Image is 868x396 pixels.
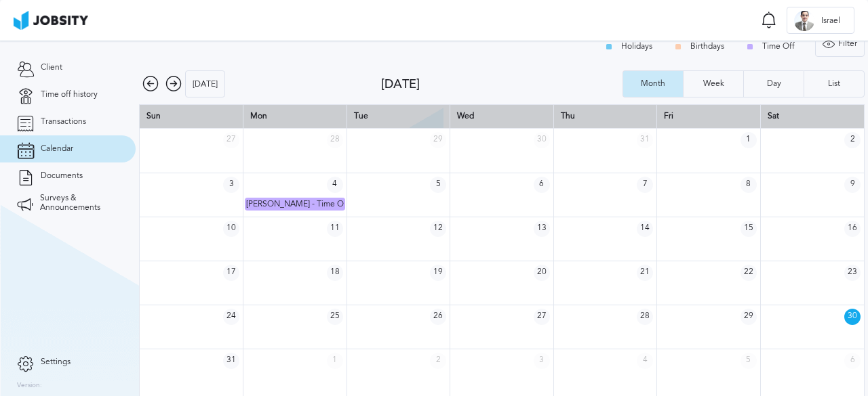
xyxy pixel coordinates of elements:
[821,79,847,89] div: List
[41,63,62,72] span: Client
[186,71,224,98] div: [DATE]
[457,111,474,120] span: Wed
[794,11,814,31] div: I
[634,79,672,89] div: Month
[637,132,653,148] span: 31
[354,111,368,120] span: Tue
[430,265,446,281] span: 19
[637,221,653,237] span: 14
[41,144,73,154] span: Calendar
[534,177,550,193] span: 6
[223,265,239,281] span: 17
[430,132,446,148] span: 29
[741,353,757,369] span: 5
[327,353,343,369] span: 1
[683,70,743,97] button: Week
[741,177,757,193] span: 8
[250,111,267,120] span: Mon
[534,132,550,148] span: 30
[623,70,683,97] button: Month
[327,177,343,193] span: 4
[743,70,804,97] button: Day
[844,353,861,369] span: 6
[41,171,83,181] span: Documents
[741,265,757,281] span: 22
[223,177,239,193] span: 3
[41,357,71,367] span: Settings
[40,194,119,213] span: Surveys & Announcements
[815,30,865,57] button: Filter
[664,111,673,120] span: Fri
[223,221,239,237] span: 10
[223,132,239,148] span: 27
[534,309,550,325] span: 27
[741,309,757,325] span: 29
[637,309,653,325] span: 28
[561,111,575,120] span: Thu
[146,111,161,120] span: Sun
[17,382,42,390] label: Version:
[246,199,386,208] span: [PERSON_NAME] - Time Off - Sick day
[787,7,854,34] button: IIsrael
[14,11,88,30] img: ab4bad089aa723f57921c736e9817d99.png
[430,221,446,237] span: 12
[223,353,239,369] span: 31
[534,221,550,237] span: 13
[430,177,446,193] span: 5
[430,309,446,325] span: 26
[534,265,550,281] span: 20
[327,309,343,325] span: 25
[696,79,731,89] div: Week
[844,177,861,193] span: 9
[185,70,225,97] button: [DATE]
[327,265,343,281] span: 18
[844,265,861,281] span: 23
[223,309,239,325] span: 24
[741,221,757,237] span: 15
[844,309,861,325] span: 30
[637,353,653,369] span: 4
[534,353,550,369] span: 3
[760,79,788,89] div: Day
[741,132,757,148] span: 1
[41,90,98,100] span: Time off history
[430,353,446,369] span: 2
[768,111,779,120] span: Sat
[844,221,861,237] span: 16
[844,132,861,148] span: 2
[816,30,864,58] div: Filter
[814,16,847,26] span: Israel
[637,177,653,193] span: 7
[637,265,653,281] span: 21
[41,117,86,127] span: Transactions
[327,132,343,148] span: 28
[381,77,623,91] div: [DATE]
[327,221,343,237] span: 11
[804,70,865,97] button: List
